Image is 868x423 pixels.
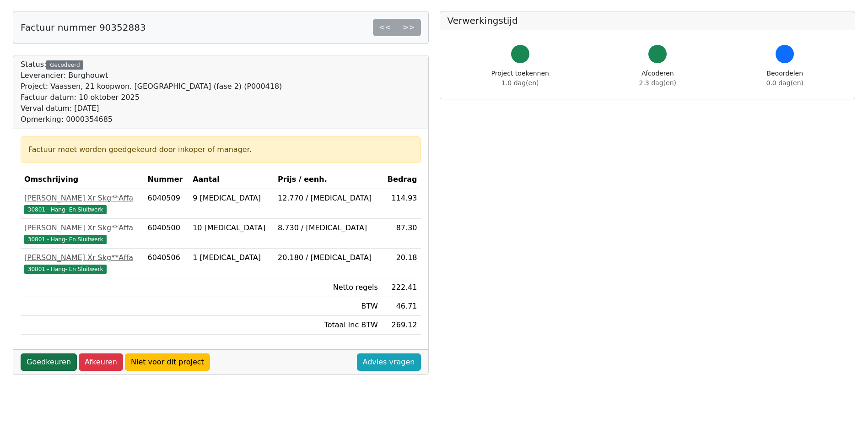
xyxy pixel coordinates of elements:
[24,235,107,244] span: 30801 - Hang- En Sluitwerk
[639,69,676,88] div: Afcoderen
[24,265,107,274] span: 30801 - Hang- En Sluitwerk
[79,353,123,371] a: Afkeuren
[24,193,140,215] a: [PERSON_NAME] Xr Skg**Affa30801 - Hang- En Sluitwerk
[24,193,140,204] div: [PERSON_NAME] Xr Skg**Affa
[21,92,282,103] div: Factuur datum: 10 oktober 2025
[144,249,189,278] td: 6040506
[193,222,270,233] div: 10 [MEDICAL_DATA]
[639,79,676,87] span: 2.3 dag(en)
[382,249,421,278] td: 20.18
[193,252,270,263] div: 1 [MEDICAL_DATA]
[24,252,140,263] div: [PERSON_NAME] Xr Skg**Affa
[21,114,282,125] div: Opmerking: 0000354685
[24,252,140,274] a: [PERSON_NAME] Xr Skg**Affa30801 - Hang- En Sluitwerk
[46,60,83,70] div: Gecodeerd
[21,22,146,33] h5: Factuur nummer 90352883
[21,103,282,114] div: Verval datum: [DATE]
[274,170,382,189] th: Prijs / eenh.
[24,222,140,244] a: [PERSON_NAME] Xr Skg**Affa30801 - Hang- En Sluitwerk
[28,144,413,155] div: Factuur moet worden goedgekeurd door inkoper of manager.
[274,278,382,297] td: Netto regels
[382,297,421,316] td: 46.71
[144,170,189,189] th: Nummer
[274,316,382,335] td: Totaal inc BTW
[21,59,282,125] div: Status:
[24,205,107,214] span: 30801 - Hang- En Sluitwerk
[447,15,848,26] h5: Verwerkingstijd
[21,81,282,92] div: Project: Vaassen, 21 koopwon. [GEOGRAPHIC_DATA] (fase 2) (P000418)
[382,219,421,249] td: 87.30
[382,278,421,297] td: 222.41
[766,69,803,88] div: Beoordelen
[382,189,421,219] td: 114.93
[278,193,378,204] div: 12.770 / [MEDICAL_DATA]
[21,70,282,81] div: Leverancier: Burghouwt
[274,297,382,316] td: BTW
[491,69,549,88] div: Project toekennen
[24,222,140,233] div: [PERSON_NAME] Xr Skg**Affa
[144,219,189,249] td: 6040500
[278,222,378,233] div: 8.730 / [MEDICAL_DATA]
[189,170,274,189] th: Aantal
[193,193,270,204] div: 9 [MEDICAL_DATA]
[766,79,803,87] span: 0.0 dag(en)
[125,353,210,371] a: Niet voor dit project
[144,189,189,219] td: 6040509
[21,170,144,189] th: Omschrijving
[278,252,378,263] div: 20.180 / [MEDICAL_DATA]
[382,316,421,335] td: 269.12
[382,170,421,189] th: Bedrag
[357,353,421,371] a: Advies vragen
[501,79,539,87] span: 1.0 dag(en)
[21,353,77,371] a: Goedkeuren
